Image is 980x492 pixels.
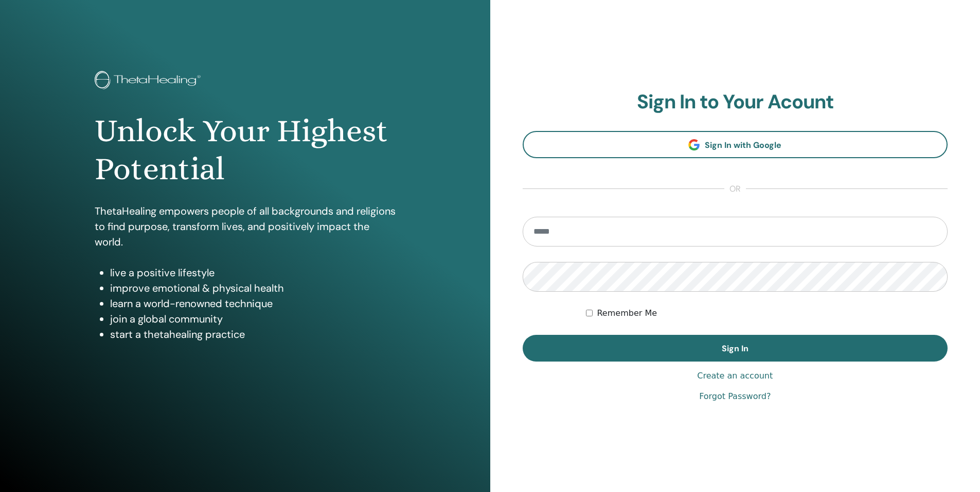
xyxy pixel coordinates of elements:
span: Sign In [722,343,749,354]
li: live a positive lifestyle [110,265,396,280]
div: Keep me authenticated indefinitely or until I manually logout [586,307,948,319]
p: ThetaHealing empowers people of all backgrounds and religions to find purpose, transform lives, a... [95,203,396,250]
h2: Sign In to Your Acount [523,90,948,114]
span: or [724,183,746,195]
li: improve emotional & physical health [110,280,396,296]
a: Create an account [697,370,773,382]
span: Sign In with Google [705,140,781,150]
li: start a thetahealing practice [110,327,396,342]
li: join a global community [110,311,396,327]
button: Sign In [523,335,948,362]
a: Forgot Password? [699,390,771,403]
h1: Unlock Your Highest Potential [95,112,396,188]
label: Remember Me [597,307,657,319]
a: Sign In with Google [523,131,948,158]
li: learn a world-renowned technique [110,296,396,311]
